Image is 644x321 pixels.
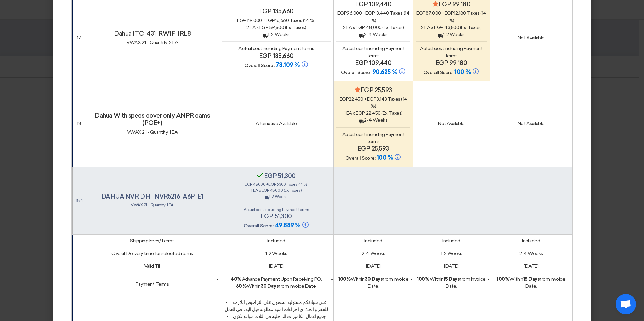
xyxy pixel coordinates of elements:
[261,283,279,289] u: 30 Days
[126,40,178,45] span: VWAX 21 - Quantity: 2 EA
[222,31,331,38] div: 1-2 Weeks
[225,299,328,312] span: على سيادتكم مسئوليه الحصول على التراخيص اللازمه للحفر و اتخاذ اى اجراءات امنيه مطلوبه قبل البدء ف...
[237,17,247,23] span: egp
[236,283,317,289] span: Within from Invoice Date.
[222,213,331,220] h4: egp 51,300
[127,129,178,135] span: VWAX 21 - Quantity: 1 EA
[445,10,454,16] span: egp
[86,273,219,296] td: Payment Terms
[342,46,405,59] span: Actual cost including Payment terms
[131,203,173,207] span: VWAX 21 - Quantity: 1 EA
[344,110,346,116] span: 1
[490,247,572,260] td: 2-4 Weeks
[460,25,482,30] span: (Ex. Taxes)
[244,207,309,212] span: Actual cost including Payment terms
[377,154,393,162] span: 100 %
[417,276,429,282] strong: 100%
[336,237,410,244] div: Included
[259,25,284,30] span: egp 59,500
[268,182,276,187] span: egp
[444,276,460,282] u: 15 Days
[86,260,219,273] td: Valid Till
[285,25,307,30] span: (Ex. Taxes)
[416,59,487,67] h4: egp 99,180
[334,247,413,260] td: 2-4 Weeks
[493,120,570,127] div: Not Available
[336,31,410,38] div: 2-4 Weeks
[497,276,565,289] span: Within from Invoice Date.
[72,167,86,234] td: 18.1
[236,283,247,289] strong: 60%
[365,276,383,282] u: 30 Days
[346,110,355,116] span: EA x
[338,276,351,282] strong: 100%
[231,276,242,282] strong: 40%
[275,222,309,229] span: 49.889 %
[250,25,258,30] span: EA x
[336,1,410,8] h4: egp 109,440
[337,10,347,16] span: egp
[341,70,371,75] span: Overall Score:
[381,110,403,116] span: (Ex. Taxes)
[336,96,410,110] div: 22,450 + 3,143 Taxes (14 %)
[340,96,349,102] span: egp
[219,260,334,273] td: [DATE]
[365,10,375,16] span: egp
[413,247,490,260] td: 1-2 Weeks
[493,237,570,244] div: Included
[416,31,487,38] div: 1-2 Weeks
[276,61,300,69] span: 73.109 %
[356,25,381,30] span: egp 48,000
[336,10,410,24] div: 96,000 + 13,440 Taxes (14 %)
[416,10,426,16] span: egp
[424,25,433,30] span: EA x
[245,182,252,187] span: egp
[251,188,252,193] span: 1
[244,63,274,68] span: Overall Score:
[490,260,572,273] td: [DATE]
[219,247,334,260] td: 1-2 Weeks
[222,181,331,187] div: 45,000 + 6,300 Taxes (14 %)
[238,46,314,51] span: Actual cost including Payment terms
[253,188,261,193] span: EA x
[493,34,570,41] div: Not Available
[72,81,86,167] td: 18
[434,25,459,30] span: egp 43,500
[262,188,283,193] span: egp 45,000
[89,193,216,200] h4: DAHUA NVR DHI-NVR5216-A6P-E1
[416,1,487,8] h4: egp 99,180
[89,112,216,127] h4: Dahua With specs cover only ANPR cams (POE+)
[372,68,397,76] span: 90.625 %
[231,276,322,282] span: Advance Payment Upon Receiving PO,
[336,145,410,152] h4: egp 25,593
[416,10,487,24] div: 87,000 + 12,180 Taxes (14 %)
[417,276,485,289] span: Within from Invoice Date.
[244,223,273,229] span: Overall Score:
[284,188,302,193] span: (Ex. Taxes)
[338,276,408,289] span: Within from Invoice Date.
[89,30,216,37] h4: Dahua ITC-431-RW1F-IRL8
[356,110,380,116] span: egp 22,450
[497,276,509,282] strong: 100%
[222,8,331,15] h4: egp 135,660
[345,155,375,161] span: Overall Score:
[86,234,219,247] td: Shipping Fees/Terms
[342,132,405,144] span: Actual cost including Payment terms
[222,193,331,200] div: 1-2 Weeks
[222,17,331,24] div: 119,000 + 16,660 Taxes (14 %)
[334,260,413,273] td: [DATE]
[246,25,249,30] span: 2
[222,172,331,180] h4: egp 51,300
[382,25,404,30] span: (Ex. Taxes)
[336,117,410,124] div: 2-4 Weeks
[416,120,487,127] div: Not Available
[86,247,219,260] td: Overall Delivery time for selected items
[416,237,487,244] div: Included
[454,68,471,76] span: 100 %
[343,25,346,30] span: 2
[336,59,410,67] h4: egp 109,440
[222,237,331,244] div: Included
[336,86,410,94] h4: egp 25,593
[421,25,424,30] span: 2
[266,17,275,23] span: egp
